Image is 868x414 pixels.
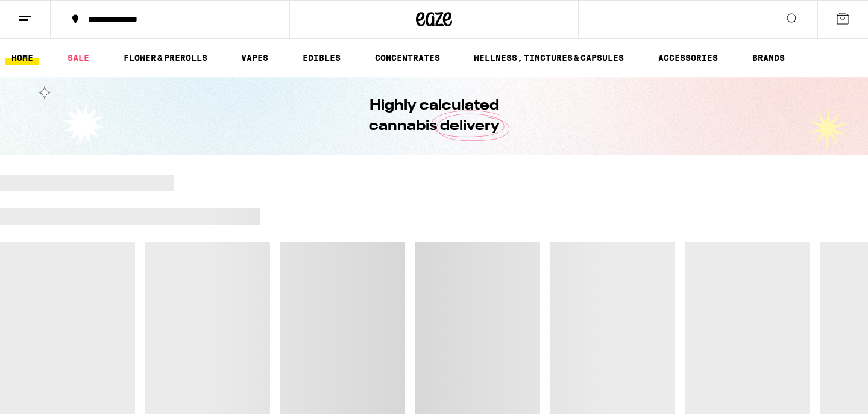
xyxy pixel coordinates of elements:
[369,51,446,65] a: CONCENTRATES
[118,51,213,65] a: FLOWER & PREROLLS
[468,51,630,65] a: WELLNESS, TINCTURES & CAPSULES
[335,96,533,137] h1: Highly calculated cannabis delivery
[61,51,95,65] a: SALE
[5,51,39,65] a: HOME
[746,51,791,65] a: BRANDS
[297,51,347,65] a: EDIBLES
[652,51,724,65] a: ACCESSORIES
[235,51,274,65] a: VAPES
